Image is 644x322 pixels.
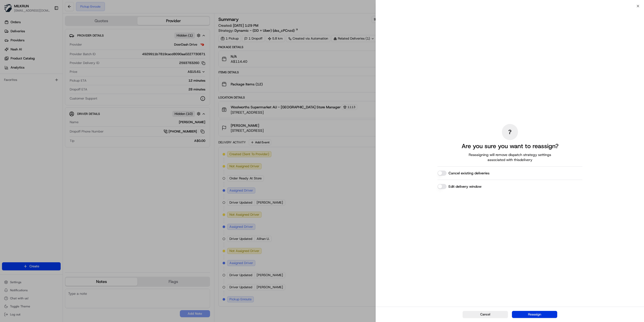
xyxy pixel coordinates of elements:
[512,311,557,318] button: Reassign
[462,142,558,150] h2: Are you sure you want to reassign?
[463,311,508,318] button: Cancel
[449,171,490,176] label: Cancel existing deliveries
[449,184,481,189] label: Edit delivery window
[502,124,518,140] div: ?
[462,152,558,162] span: Reassigning will remove dispatch strategy settings associated with this delivery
